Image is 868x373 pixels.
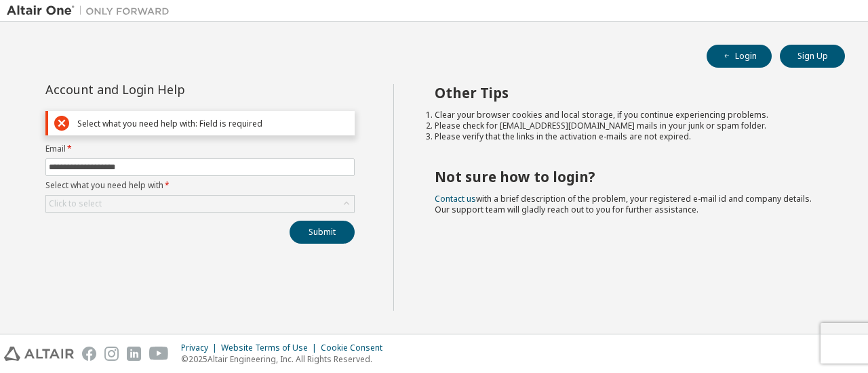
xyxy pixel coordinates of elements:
[435,131,821,142] li: Please verify that the links in the activation e-mails are not expired.
[435,110,821,120] li: Clear your browser cookies and local storage, if you continue experiencing problems.
[45,180,355,191] label: Select what you need help with
[435,193,476,204] a: Contact us
[181,353,391,365] p: © 2025 Altair Engineering, Inc. All Rights Reserved.
[46,196,354,212] div: Click to select
[127,347,141,361] img: linkedin.svg
[45,144,355,154] label: Email
[290,221,355,244] button: Submit
[49,198,102,209] div: Click to select
[4,347,74,361] img: altair_logo.svg
[77,118,349,129] div: Select what you need help with: Field is required
[435,168,821,185] h2: Not sure how to login?
[45,84,293,95] div: Account and Login Help
[780,45,845,68] button: Sign Up
[221,343,321,353] div: Website Terms of Use
[181,343,221,353] div: Privacy
[7,4,176,18] img: Altair One
[707,45,772,68] button: Login
[104,347,119,361] img: instagram.svg
[321,343,391,353] div: Cookie Consent
[149,347,169,361] img: youtube.svg
[435,120,821,131] li: Please check for [EMAIL_ADDRESS][DOMAIN_NAME] mails in your junk or spam folder.
[82,347,96,361] img: facebook.svg
[435,84,821,102] h2: Other Tips
[435,193,812,215] span: with a brief description of the problem, your registered e-mail id and company details. Our suppo...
